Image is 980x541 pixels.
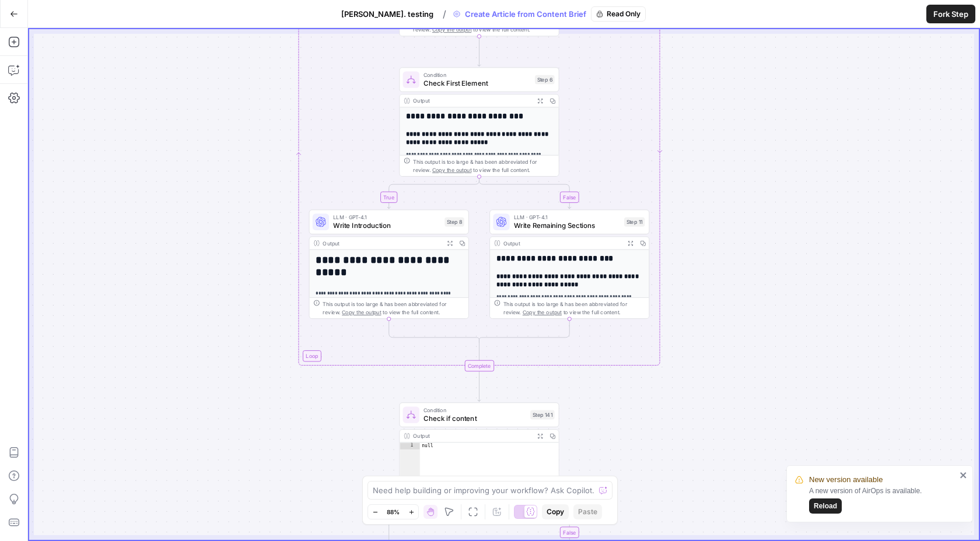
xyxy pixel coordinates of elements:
[573,504,602,519] button: Paste
[333,220,440,231] span: Write Introduction
[464,360,494,371] div: Complete
[323,239,440,247] div: Output
[387,177,479,209] g: Edge from step_6 to step_8
[341,8,433,20] span: [PERSON_NAME]. testing
[530,410,555,420] div: Step 141
[960,470,968,480] button: close
[503,239,621,247] div: Output
[444,217,464,227] div: Step 8
[399,360,559,371] div: Complete
[413,157,554,174] div: This output is too large & has been abbreviated for review. to view the full content.
[333,213,440,222] span: LLM · GPT-4.1
[334,5,440,23] button: [PERSON_NAME]. testing
[542,504,569,519] button: Copy
[478,371,481,401] g: Edge from step_5-iteration-end to step_141
[479,319,569,343] g: Edge from step_11 to step_6-conditional-end
[578,507,597,517] span: Paste
[449,6,646,22] div: Create Article from Content Brief
[423,71,531,79] span: Condition
[443,7,446,21] span: /
[342,309,381,315] span: Copy the output
[607,9,640,19] span: Read Only
[423,406,526,414] span: Condition
[387,507,400,517] span: 88%
[413,97,531,105] div: Output
[323,300,464,316] div: This output is too large & has been abbreviated for review. to view the full content.
[432,167,471,173] span: Copy the output
[413,17,554,34] div: This output is too large & has been abbreviated for review. to view the full content.
[809,486,956,514] div: A new version of AirOps is available.
[399,402,559,512] div: ConditionCheck if contentStep 141Outputnull
[809,498,842,514] button: Reload
[413,432,531,440] div: Output
[423,413,526,424] span: Check if content
[503,300,645,316] div: This output is too large & has been abbreviated for review. to view the full content.
[514,220,620,231] span: Write Remaining Sections
[809,474,883,486] span: New version available
[523,309,562,315] span: Copy the output
[479,177,570,209] g: Edge from step_6 to step_11
[432,27,471,33] span: Copy the output
[814,501,837,511] span: Reload
[423,78,531,89] span: Check First Element
[933,8,968,20] span: Fork Step
[389,319,480,343] g: Edge from step_8 to step_6-conditional-end
[547,507,564,517] span: Copy
[514,213,620,222] span: LLM · GPT-4.1
[926,5,975,23] button: Fork Step
[400,442,419,449] div: 1
[624,217,645,227] div: Step 11
[535,75,555,85] div: Step 6
[478,36,481,66] g: Edge from step_5 to step_6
